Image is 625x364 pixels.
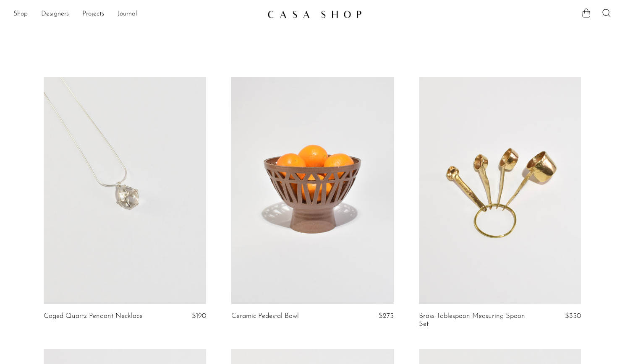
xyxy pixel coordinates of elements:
[231,312,299,320] a: Ceramic Pedestal Bowl
[82,9,104,20] a: Projects
[565,312,581,320] span: $350
[192,312,206,320] span: $190
[41,9,69,20] a: Designers
[419,312,528,328] a: Brass Tablespoon Measuring Spoon Set
[13,7,261,21] ul: NEW HEADER MENU
[379,312,394,320] span: $275
[44,312,143,320] a: Caged Quartz Pendant Necklace
[13,9,28,20] a: Shop
[118,9,137,20] a: Journal
[13,7,261,21] nav: Desktop navigation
